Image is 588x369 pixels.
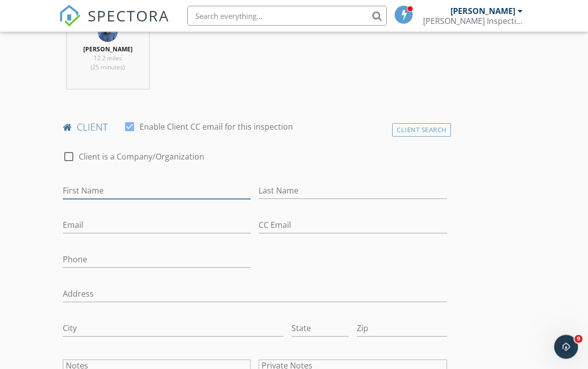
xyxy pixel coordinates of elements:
[79,152,204,162] label: Client is a Company/Organization
[59,5,81,27] img: The Best Home Inspection Software - Spectora
[575,335,583,343] span: 9
[392,124,451,137] div: Client Search
[59,13,169,34] a: SPECTORA
[63,121,447,134] h4: client
[94,54,122,63] span: 12.2 miles
[450,6,515,16] div: [PERSON_NAME]
[140,122,293,132] label: Enable Client CC email for this inspection
[187,6,387,26] input: Search everything...
[91,63,125,72] span: (25 minutes)
[423,16,523,26] div: Dalton Inspection Services
[554,335,578,359] iframe: Intercom live chat
[88,5,169,26] span: SPECTORA
[83,45,133,54] strong: [PERSON_NAME]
